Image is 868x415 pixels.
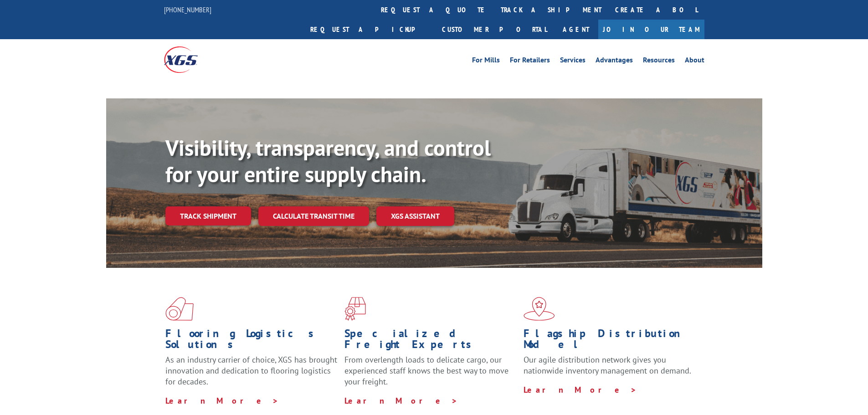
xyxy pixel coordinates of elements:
[165,395,279,406] a: Learn More >
[435,20,554,39] a: Customer Portal
[643,56,675,67] a: Resources
[344,395,458,406] a: Learn More >
[554,20,598,39] a: Agent
[164,5,211,14] a: [PHONE_NUMBER]
[524,328,696,354] h1: Flagship Distribution Model
[685,56,704,67] a: About
[165,354,337,387] span: As an industry carrier of choice, XGS has brought innovation and dedication to flooring logistics...
[596,56,633,67] a: Advantages
[510,56,550,67] a: For Retailers
[344,354,517,395] p: From overlength loads to delicate cargo, our experienced staff knows the best way to move your fr...
[165,133,491,188] b: Visibility, transparency, and control for your entire supply chain.
[303,20,435,39] a: Request a pickup
[524,354,691,376] span: Our agile distribution network gives you nationwide inventory management on demand.
[524,297,555,321] img: xgs-icon-flagship-distribution-model-red
[524,384,637,395] a: Learn More >
[165,328,338,354] h1: Flooring Logistics Solutions
[560,56,586,67] a: Services
[344,297,366,321] img: xgs-icon-focused-on-flooring-red
[376,206,454,226] a: XGS ASSISTANT
[165,206,251,225] a: Track shipment
[598,20,704,39] a: Join Our Team
[472,56,500,67] a: For Mills
[258,206,369,226] a: Calculate transit time
[165,297,194,321] img: xgs-icon-total-supply-chain-intelligence-red
[344,328,517,354] h1: Specialized Freight Experts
